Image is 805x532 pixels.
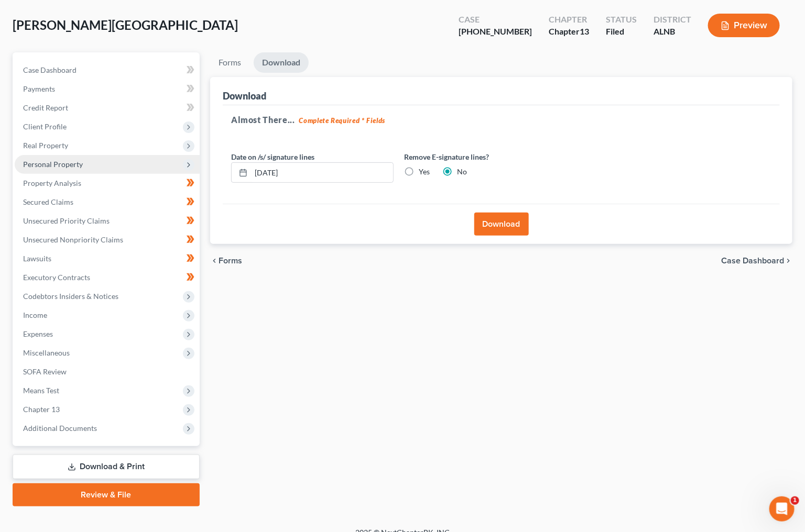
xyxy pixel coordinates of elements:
span: Additional Documents [23,424,97,433]
span: Codebtors Insiders & Notices [23,292,118,301]
span: 1 [791,496,799,505]
a: Download & Print [13,455,200,479]
span: Chapter 13 [23,405,60,414]
div: Download [223,90,266,102]
span: Property Analysis [23,179,81,187]
div: [PHONE_NUMBER] [459,26,532,38]
label: Date on /s/ signature lines [231,151,314,162]
button: Preview [708,14,780,37]
span: Means Test [23,386,59,395]
a: Case Dashboard chevron_right [721,257,792,265]
a: Review & File [13,483,200,506]
button: Download [474,213,529,236]
span: SOFA Review [23,367,67,376]
span: Credit Report [23,103,68,112]
a: SOFA Review [15,362,200,381]
a: Unsecured Nonpriority Claims [15,230,200,249]
a: Forms [210,52,249,73]
div: Chapter [549,14,589,26]
div: Chapter [549,26,589,38]
span: 13 [580,26,589,36]
span: Executory Contracts [23,273,90,282]
span: Income [23,311,47,319]
div: ALNB [654,26,691,38]
i: chevron_left [210,257,219,265]
iframe: Intercom live chat [769,496,795,522]
span: Miscellaneous [23,348,70,357]
label: No [457,167,467,177]
span: Client Profile [23,122,67,131]
span: Secured Claims [23,197,73,206]
button: chevron_left Forms [210,257,256,265]
a: Secured Claims [15,193,200,212]
span: Real Property [23,141,68,150]
span: Case Dashboard [23,65,77,74]
a: Download [254,52,309,73]
span: Payments [23,84,55,93]
i: chevron_right [784,257,792,265]
div: District [654,14,691,26]
a: Payments [15,80,200,98]
a: Unsecured Priority Claims [15,212,200,230]
a: Property Analysis [15,174,200,193]
div: Case [459,14,532,26]
span: [PERSON_NAME][GEOGRAPHIC_DATA] [13,17,238,32]
span: Personal Property [23,160,83,169]
div: Filed [606,26,637,38]
a: Credit Report [15,98,200,117]
a: Executory Contracts [15,268,200,287]
input: MM/DD/YYYY [251,163,393,183]
h5: Almost There... [231,114,771,126]
span: Unsecured Priority Claims [23,216,110,225]
span: Unsecured Nonpriority Claims [23,235,123,244]
a: Lawsuits [15,249,200,268]
div: Status [606,14,637,26]
label: Yes [419,167,430,177]
span: Expenses [23,329,53,338]
span: Case Dashboard [721,257,784,265]
label: Remove E-signature lines? [404,151,567,162]
a: Case Dashboard [15,61,200,80]
span: Lawsuits [23,254,51,263]
strong: Complete Required * Fields [299,116,386,125]
span: Forms [219,257,242,265]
